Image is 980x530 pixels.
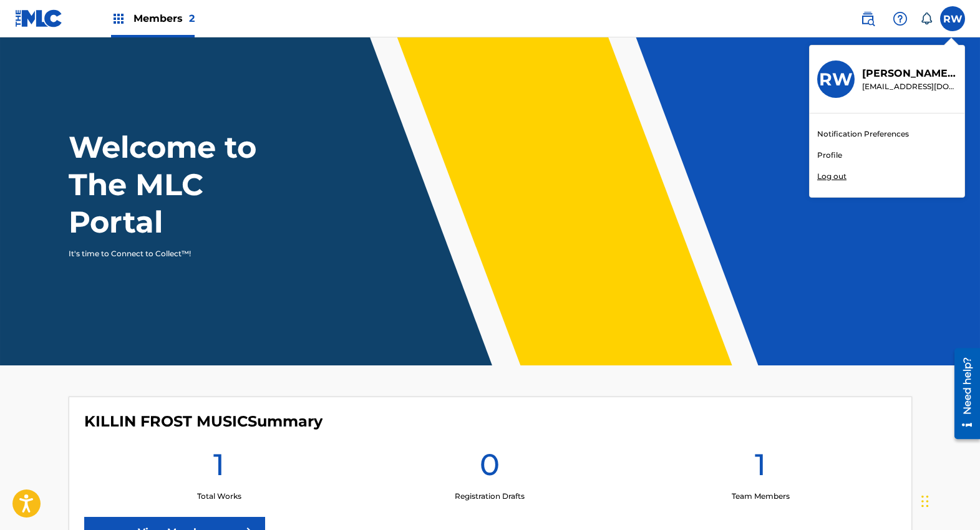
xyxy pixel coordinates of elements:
div: User Menu [940,6,965,31]
a: Notification Preferences [817,128,909,140]
p: Rex Wiseman [862,66,957,81]
img: MLC Logo [15,9,63,27]
h1: 1 [755,446,766,491]
p: rexkim0327@comcast.net [862,81,957,92]
div: Drag [921,483,929,520]
span: 2 [189,12,195,24]
p: Team Members [732,491,790,502]
p: Log out [817,171,847,182]
h1: Welcome to The MLC Portal [69,128,302,241]
h1: 0 [480,446,500,491]
img: help [893,11,908,26]
img: Top Rightsholders [111,11,126,26]
span: Members [133,11,195,26]
a: Public Search [855,6,880,31]
h4: KILLIN FROST MUSIC [84,412,323,431]
div: Help [888,6,913,31]
div: Notifications [920,12,933,25]
p: Registration Drafts [455,491,525,502]
iframe: Chat Widget [918,470,980,530]
p: It's time to Connect to Collect™! [69,248,285,259]
p: Total Works [197,491,241,502]
h3: RW [819,69,853,90]
iframe: Resource Center [945,344,980,444]
img: search [860,11,875,26]
a: Profile [817,150,842,161]
h1: 1 [213,446,225,491]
